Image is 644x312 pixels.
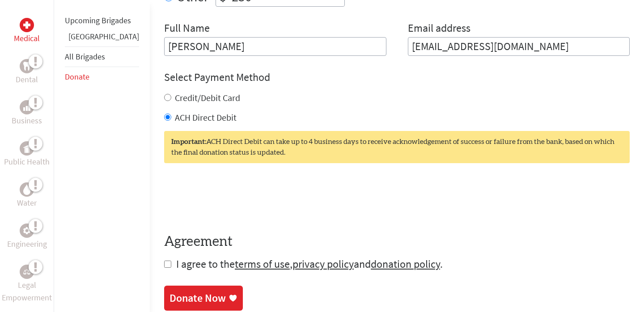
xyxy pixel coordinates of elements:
[14,18,40,45] a: MedicalMedical
[164,37,386,56] input: Enter Full Name
[23,269,30,274] img: Legal Empowerment
[20,18,34,32] div: Medical
[164,131,630,163] div: ACH Direct Debit can take up to 4 business days to receive acknowledgement of success or failure ...
[20,223,34,238] div: Engineering
[20,265,34,279] div: Legal Empowerment
[23,227,30,234] img: Engineering
[408,37,630,56] input: Your Email
[65,51,105,62] a: All Brigades
[164,21,210,37] label: Full Name
[20,182,34,197] div: Water
[23,21,30,29] img: Medical
[20,59,34,73] div: Dental
[7,223,47,250] a: EngineeringEngineering
[164,70,630,84] h4: Select Payment Method
[7,238,47,250] p: Engineering
[20,100,34,114] div: Business
[17,197,37,209] p: Water
[164,181,300,216] iframe: reCAPTCHA
[371,257,440,271] a: donation policy
[20,141,34,156] div: Public Health
[65,30,139,46] li: Panama
[164,234,630,250] h4: Agreement
[169,291,226,305] div: Donate Now
[175,112,237,123] label: ACH Direct Debit
[2,265,52,304] a: Legal EmpowermentLegal Empowerment
[176,257,443,271] span: I agree to the , and .
[4,141,50,168] a: Public HealthPublic Health
[65,72,89,82] a: Donate
[23,184,30,194] img: Water
[175,92,240,103] label: Credit/Debit Card
[23,144,30,153] img: Public Health
[164,286,243,311] a: Donate Now
[14,32,40,45] p: Medical
[2,279,52,304] p: Legal Empowerment
[23,104,30,111] img: Business
[23,62,30,70] img: Dental
[12,100,42,127] a: BusinessBusiness
[235,257,290,271] a: terms of use
[4,156,50,168] p: Public Health
[65,11,139,30] li: Upcoming Brigades
[65,15,131,25] a: Upcoming Brigades
[292,257,354,271] a: privacy policy
[408,21,470,37] label: Email address
[68,31,139,42] a: [GEOGRAPHIC_DATA]
[171,138,206,145] strong: Important:
[65,67,139,87] li: Donate
[12,114,42,127] p: Business
[17,182,37,209] a: WaterWater
[65,46,139,67] li: All Brigades
[16,73,38,86] p: Dental
[16,59,38,86] a: DentalDental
